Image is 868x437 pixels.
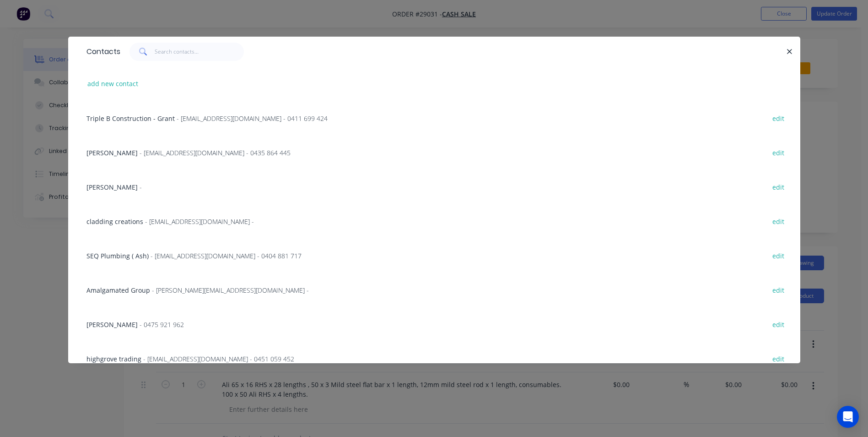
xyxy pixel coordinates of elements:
span: [PERSON_NAME] [86,148,138,157]
span: - [EMAIL_ADDRESS][DOMAIN_NAME] - 0411 699 424 [177,114,328,123]
span: - [EMAIL_ADDRESS][DOMAIN_NAME] - 0404 881 717 [151,251,302,260]
span: - [EMAIL_ADDRESS][DOMAIN_NAME] - 0435 864 445 [140,148,291,157]
span: cladding creations [86,217,143,226]
span: [PERSON_NAME] [86,320,138,329]
input: Search contacts... [155,43,244,61]
button: edit [768,146,789,158]
div: Contacts [82,37,120,66]
button: edit [768,215,789,227]
span: - [PERSON_NAME][EMAIL_ADDRESS][DOMAIN_NAME] - [152,286,309,295]
button: edit [768,352,789,365]
span: [PERSON_NAME] [86,183,138,191]
span: - [EMAIL_ADDRESS][DOMAIN_NAME] - 0451 059 452 [143,355,294,363]
button: edit [768,112,789,124]
button: edit [768,284,789,296]
button: add new contact [83,77,143,90]
button: edit [768,318,789,330]
span: highgrove trading [86,355,141,363]
span: - 0475 921 962 [140,320,184,329]
span: - [140,183,142,191]
span: SEQ Plumbing ( Ash) [86,251,149,260]
span: Amalgamated Group [86,286,150,295]
span: - [EMAIL_ADDRESS][DOMAIN_NAME] - [145,217,254,226]
div: Open Intercom Messenger [837,406,859,428]
span: Triple B Construction - Grant [86,114,175,123]
button: edit [768,180,789,193]
button: edit [768,249,789,262]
